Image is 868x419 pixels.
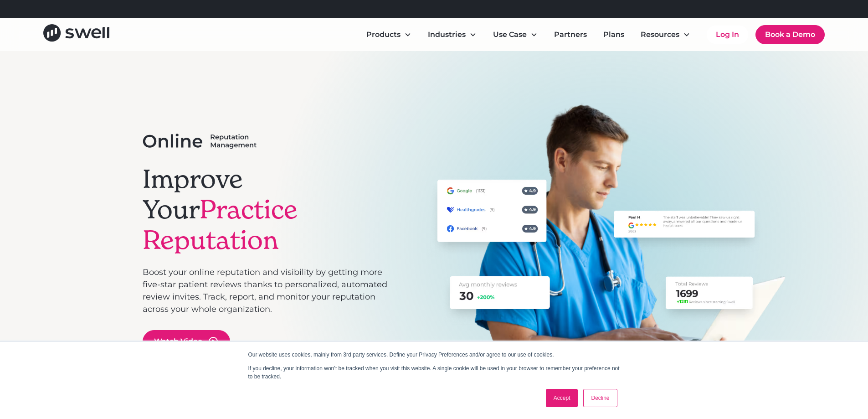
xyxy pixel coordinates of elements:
div: Products [366,29,401,40]
a: Plans [596,26,632,44]
a: Accept [546,389,578,407]
div: Watch Video [154,336,202,347]
a: open lightbox [143,330,230,353]
img: Illustration [419,102,808,380]
h1: Improve Your [143,164,388,256]
div: Industries [421,26,484,44]
div: Products [359,26,419,44]
a: home [43,24,109,45]
a: Partners [547,26,594,44]
a: Log In [707,26,748,44]
p: Boost your online reputation and visibility by getting more five-star patient reviews thanks to p... [143,266,388,316]
div: Use Case [493,29,527,40]
div: Resources [633,26,698,44]
div: Resources [641,29,679,40]
a: Book a Demo [755,25,825,44]
a: Decline [583,389,617,407]
p: If you decline, your information won’t be tracked when you visit this website. A single cookie wi... [248,364,620,381]
span: Practice Reputation [143,193,298,256]
p: Our website uses cookies, mainly from 3rd party services. Define your Privacy Preferences and/or ... [248,351,620,359]
div: Use Case [486,26,545,44]
div: Industries [428,29,466,40]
